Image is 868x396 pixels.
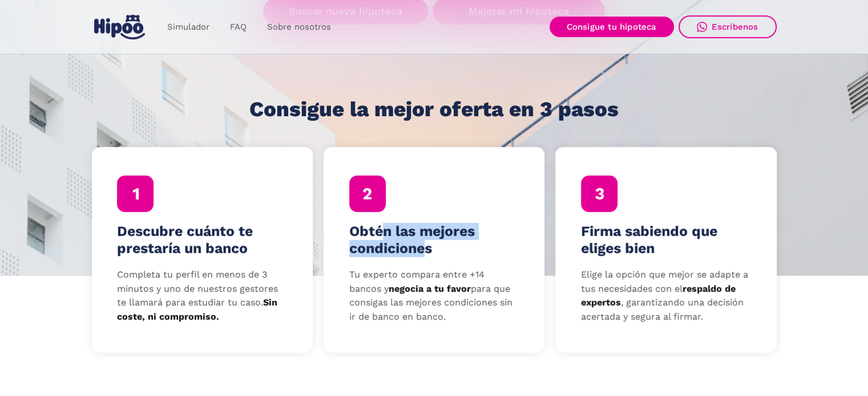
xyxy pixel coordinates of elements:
p: Tu experto compara entre +14 bancos y para que consigas las mejores condiciones sin ir de banco e... [349,268,519,324]
div: Escríbenos [712,22,758,32]
a: FAQ [220,16,257,38]
a: Escríbenos [679,15,777,38]
strong: negocia a tu favor [389,283,471,294]
a: Consigue tu hipoteca [550,17,674,37]
h4: Firma sabiendo que eliges bien [581,223,751,257]
a: home [92,10,148,44]
h1: Consigue la mejor oferta en 3 pasos [249,98,619,121]
h4: Descubre cuánto te prestaría un banco [117,223,287,257]
h4: Obtén las mejores condiciones [349,223,519,257]
a: Simulador [157,16,220,38]
a: Sobre nosotros [257,16,341,38]
strong: Sin coste, ni compromiso. [117,297,277,322]
p: Completa tu perfil en menos de 3 minutos y uno de nuestros gestores te llamará para estudiar tu c... [117,268,287,324]
p: Elige la opción que mejor se adapte a tus necesidades con el , garantizando una decisión acertada... [581,268,751,324]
